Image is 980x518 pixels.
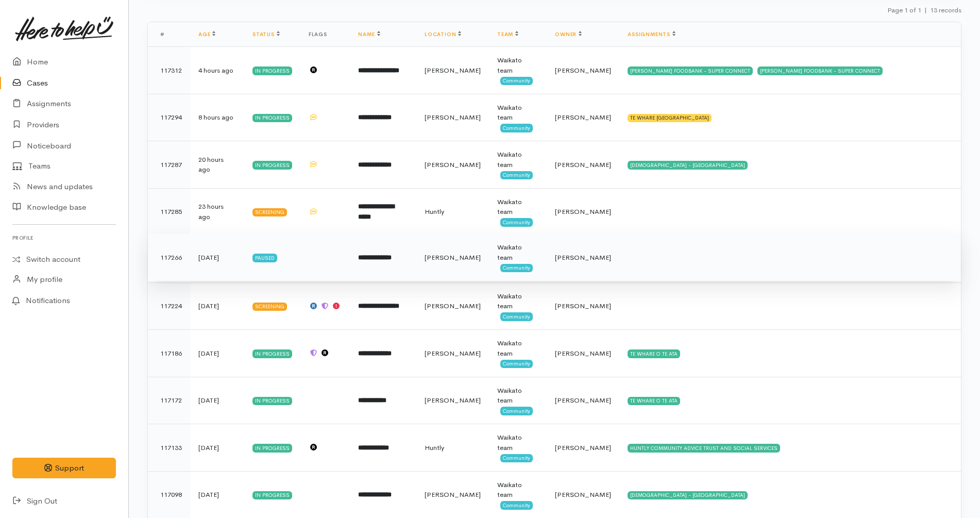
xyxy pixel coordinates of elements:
span: [PERSON_NAME] [555,207,611,216]
span: Community [500,124,533,132]
div: HUNTLY COMMUNITY ADVICE TRUST AND SOCIAL SERVICES [628,444,780,452]
span: [PERSON_NAME] [555,349,611,358]
span: [PERSON_NAME] [555,396,611,405]
td: 117186 [148,330,190,377]
span: [PERSON_NAME] [555,113,611,122]
td: 117172 [148,377,190,424]
a: Team [497,31,518,38]
div: [PERSON_NAME] FOODBANK - SUPER CONNECT [757,66,883,75]
div: Waikato team [497,386,538,406]
span: [PERSON_NAME] [555,302,611,310]
span: [PERSON_NAME] [425,66,481,75]
div: Waikato team [497,103,538,123]
div: [PERSON_NAME] FOODBANK - SUPER CONNECT [628,66,753,75]
div: Waikato team [497,338,538,358]
h6: Profile [12,231,116,245]
div: Waikato team [497,480,538,500]
button: Support [12,458,116,479]
span: Huntly [425,443,444,452]
div: [DEMOGRAPHIC_DATA] - [GEOGRAPHIC_DATA] [628,161,748,169]
div: Screening [252,303,287,311]
span: [PERSON_NAME] [425,302,481,310]
div: [DEMOGRAPHIC_DATA] - [GEOGRAPHIC_DATA] [628,491,748,499]
span: [PERSON_NAME] [555,160,611,169]
div: In progress [252,66,292,75]
a: Age [198,31,215,38]
div: TE WHARE O TE ATA [628,397,680,405]
div: In progress [252,491,292,499]
a: Location [425,31,461,38]
span: Community [500,407,533,415]
a: Status [252,31,280,38]
span: [PERSON_NAME] [555,253,611,262]
span: [PERSON_NAME] [555,490,611,499]
div: In progress [252,114,292,122]
a: Assignments [628,31,675,38]
td: 117312 [148,47,190,94]
a: Name [358,31,380,38]
td: [DATE] [190,424,244,472]
div: Waikato team [497,291,538,311]
th: Flags [300,22,350,47]
span: Huntly [425,207,444,216]
span: Community [500,218,533,226]
th: # [148,22,190,47]
span: [PERSON_NAME] [425,396,481,405]
div: Waikato team [497,242,538,262]
span: [PERSON_NAME] [425,253,481,262]
small: Page 1 of 1 13 records [887,6,961,14]
span: Community [500,454,533,462]
span: Community [500,360,533,368]
td: [DATE] [190,234,244,281]
span: Community [500,264,533,272]
td: [DATE] [190,282,244,330]
div: Waikato team [497,55,538,75]
span: Community [500,312,533,321]
div: In progress [252,444,292,452]
span: Community [500,501,533,509]
div: TE WHARE [GEOGRAPHIC_DATA] [628,114,712,122]
span: Community [500,171,533,179]
div: Paused [252,254,277,262]
span: [PERSON_NAME] [425,113,481,122]
td: 117294 [148,94,190,141]
div: Waikato team [497,149,538,170]
td: 8 hours ago [190,94,244,141]
span: [PERSON_NAME] [425,160,481,169]
td: 117224 [148,282,190,330]
span: Community [500,77,533,85]
td: 23 hours ago [190,188,244,236]
a: Owner [555,31,582,38]
div: Screening [252,208,287,216]
div: In progress [252,397,292,405]
span: [PERSON_NAME] [555,66,611,75]
span: [PERSON_NAME] [425,490,481,499]
span: [PERSON_NAME] [555,443,611,452]
td: 117285 [148,188,190,236]
div: Waikato team [497,197,538,217]
td: 117266 [148,234,190,281]
span: | [924,6,927,14]
span: [PERSON_NAME] [425,349,481,358]
td: [DATE] [190,377,244,424]
div: Waikato team [497,432,538,453]
td: 20 hours ago [190,141,244,189]
td: 117287 [148,141,190,189]
div: In progress [252,161,292,169]
td: [DATE] [190,330,244,377]
td: 117133 [148,424,190,472]
div: TE WHARE O TE ATA [628,349,680,358]
div: In progress [252,349,292,358]
td: 4 hours ago [190,47,244,94]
